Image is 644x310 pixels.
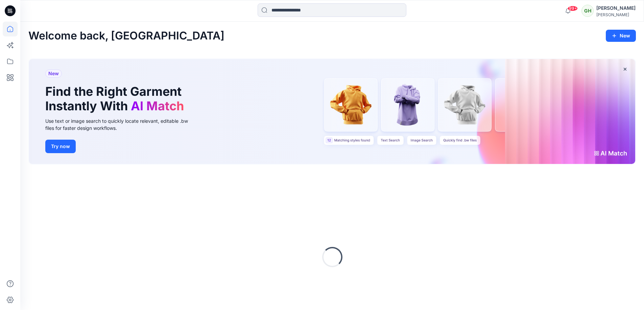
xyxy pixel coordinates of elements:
[568,6,578,11] span: 99+
[45,84,187,113] h1: Find the Right Garment Instantly With
[596,12,636,17] div: [PERSON_NAME]
[131,98,184,113] span: AI Match
[606,30,636,42] button: New
[45,140,76,153] button: Try now
[596,4,636,12] div: [PERSON_NAME]
[28,30,224,42] h2: Welcome back, [GEOGRAPHIC_DATA]
[45,117,197,132] div: Use text or image search to quickly locate relevant, editable .bw files for faster design workflows.
[581,5,594,17] div: GH
[48,69,59,78] span: New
